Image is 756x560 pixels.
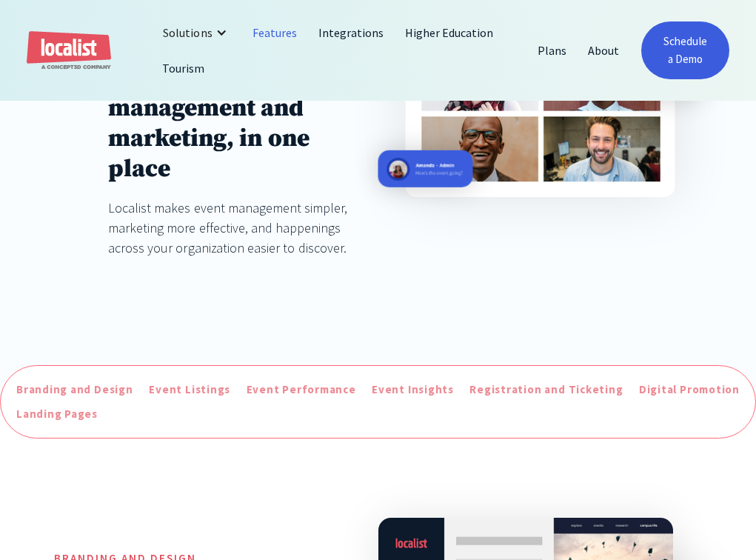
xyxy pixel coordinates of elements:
div: Localist makes event management simpler, marketing more effective, and happenings across your org... [108,198,351,258]
a: Landing Pages [13,402,101,427]
a: Digital Promotion [635,378,743,402]
div: Solutions [163,24,212,41]
a: Integrations [308,15,395,50]
div: Solutions [152,15,241,50]
a: Registration and Ticketing [466,378,626,402]
a: Branding and Design [13,378,137,402]
div: Event Listings [149,381,230,399]
a: Higher Education [395,15,505,50]
div: Branding and Design [16,381,133,399]
a: home [27,31,111,70]
a: Event Insights [368,378,458,402]
a: About [578,33,630,68]
a: Plans [527,33,578,68]
h1: Everything you need for event management and marketing, in one place [108,33,351,184]
a: Schedule a Demo [641,21,729,79]
a: Features [242,15,308,50]
a: Event Performance [243,378,360,402]
div: Event Insights [372,381,454,399]
div: Digital Promotion [639,381,740,399]
div: Event Performance [247,381,356,399]
a: Event Listings [145,378,234,402]
div: Registration and Ticketing [469,381,623,399]
a: Tourism [152,50,215,86]
div: Landing Pages [16,406,98,423]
